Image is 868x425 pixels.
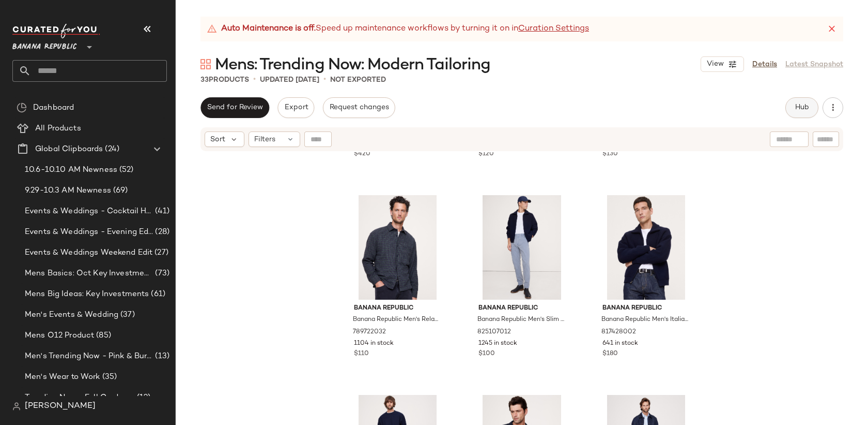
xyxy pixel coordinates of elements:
span: Mens Basics: Oct Key Investments [25,268,153,280]
span: $110 [354,349,369,359]
img: cfy_white_logo.C9jOOHJF.svg [12,24,100,38]
span: (35) [100,371,117,383]
button: Export [277,97,314,118]
span: $120 [478,150,494,159]
span: (24) [103,143,119,155]
a: Details [752,59,777,70]
span: (69) [111,185,128,197]
span: Banana Republic Men's Italian Merino-Blend Ribbed Sweater Jacket Navy Blue Size XS [601,315,689,325]
span: Request changes [329,104,389,112]
span: Men's Wear to Work [25,371,100,383]
span: Export [284,104,308,112]
span: (73) [153,268,169,280]
button: Hub [785,97,818,118]
span: Events & Weddings Weekend Edit [25,247,152,259]
span: 33 [200,76,209,84]
span: [PERSON_NAME] [25,400,96,413]
span: (52) [117,164,134,176]
span: $420 [354,150,370,159]
span: Trending Now - Fall Corduroy [25,392,135,404]
span: 789722032 [353,328,386,337]
img: svg%3e [12,402,21,411]
button: View [701,56,744,72]
span: Events & Weddings - Evening Edit [25,226,153,238]
span: Men's Events & Wedding [25,309,118,321]
span: 1245 in stock [478,339,517,348]
span: (61) [149,288,165,300]
span: View [706,60,724,68]
div: Products [200,75,249,85]
span: $100 [478,349,495,359]
span: Sort [210,134,225,145]
span: Banana Republic Men's Relaxed-Fit Flannel Overshirt Navy Blue Plaid Size S [353,315,440,325]
span: (85) [94,330,111,342]
span: Banana Republic [602,304,690,313]
strong: Auto Maintenance is off. [221,23,316,35]
img: cn60661246.jpg [470,195,574,300]
span: (27) [152,247,168,259]
span: 825107012 [477,328,511,337]
p: Not Exported [330,75,386,85]
span: 641 in stock [602,339,638,348]
img: cn60661278.jpg [594,195,698,300]
span: $180 [602,349,618,359]
span: Hub [795,104,809,112]
div: Speed up maintenance workflows by turning it on in [207,23,589,35]
span: (12) [135,392,151,404]
span: (13) [153,350,169,362]
span: • [253,74,256,86]
span: (28) [153,226,169,238]
span: Dashboard [33,102,74,114]
span: Men's Trending Now - Pink & Burgundy [25,350,153,362]
span: 817428002 [601,328,636,337]
p: updated [DATE] [260,75,319,85]
span: $130 [602,150,618,159]
span: Mens: Trending Now: Modern Tailoring [215,55,490,76]
span: All Products [35,123,81,135]
img: svg%3e [17,102,27,113]
img: cn60358951.jpg [346,195,450,300]
span: Send for Review [207,104,263,112]
span: • [323,74,326,86]
span: 9.29-10.3 AM Newness [25,185,111,197]
a: Curation Settings [518,23,589,35]
span: Mens O12 Product [25,330,94,342]
img: svg%3e [200,59,211,69]
span: Banana Republic [478,304,566,313]
button: Request changes [323,97,395,118]
button: Send for Review [200,97,269,118]
span: Mens Big Ideas: Key Investments [25,288,149,300]
span: 1104 in stock [354,339,394,348]
span: Filters [254,134,275,145]
span: Banana Republic Men's Slim Brushed Traveler Chino Pant Blue Gray Size 30W 30L [477,315,565,325]
span: Banana Republic [12,35,77,54]
span: (37) [118,309,135,321]
span: Banana Republic [354,304,441,313]
span: Global Clipboards [35,143,103,155]
span: Events & Weddings - Cocktail Hour [25,206,153,217]
span: (41) [153,206,169,217]
span: 10.6-10.10 AM Newness [25,164,117,176]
